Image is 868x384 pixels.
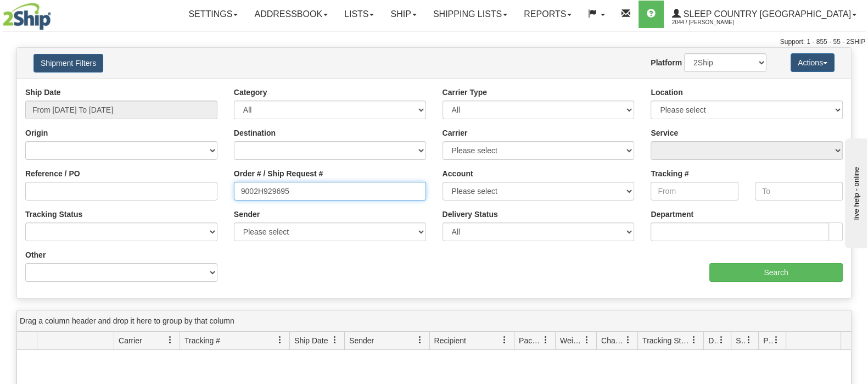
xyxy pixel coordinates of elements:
span: Delivery Status [708,335,718,346]
label: Sender [234,209,260,220]
label: Platform [651,57,682,68]
label: Tracking Status [25,209,82,220]
span: Sender [349,335,374,346]
input: From [651,182,738,201]
span: Ship Date [294,335,328,346]
span: Carrier [119,335,142,346]
button: Shipment Filters [33,54,103,73]
input: To [755,182,843,201]
label: Destination [234,127,276,138]
label: Order # / Ship Request # [234,168,323,179]
label: Other [25,249,46,260]
label: Ship Date [25,87,61,98]
span: Packages [519,335,542,346]
a: Sender filter column settings [411,331,429,349]
label: Delivery Status [443,209,498,220]
img: logo2044.jpg [3,3,51,30]
div: grid grouping header [17,310,851,332]
label: Service [651,127,678,138]
a: Lists [336,1,382,28]
a: Ship Date filter column settings [326,331,344,349]
a: Settings [180,1,246,28]
a: Sleep Country [GEOGRAPHIC_DATA] 2044 / [PERSON_NAME] [664,1,865,28]
div: live help - online [8,9,102,18]
a: Weight filter column settings [578,331,596,349]
a: Pickup Status filter column settings [767,331,786,349]
div: Support: 1 - 855 - 55 - 2SHIP [3,37,865,47]
button: Actions [791,53,835,72]
span: Tracking # [184,335,220,346]
a: Reports [516,1,580,28]
label: Tracking # [651,168,688,179]
span: Recipient [434,335,466,346]
label: Carrier [443,127,468,138]
a: Delivery Status filter column settings [712,331,731,349]
a: Packages filter column settings [536,331,555,349]
label: Origin [25,127,48,138]
label: Account [443,168,473,179]
span: Charge [601,335,624,346]
span: Tracking Status [642,335,690,346]
label: Department [651,209,693,220]
a: Recipient filter column settings [495,331,514,349]
a: Tracking # filter column settings [271,331,289,349]
a: Addressbook [246,1,336,28]
input: Search [709,263,843,282]
a: Tracking Status filter column settings [685,331,703,349]
a: Carrier filter column settings [161,331,180,349]
span: 2044 / [PERSON_NAME] [672,17,754,28]
span: Weight [560,335,583,346]
a: Ship [382,1,424,28]
a: Shipment Issues filter column settings [740,331,758,349]
label: Location [651,87,682,98]
label: Reference / PO [25,168,80,179]
label: Carrier Type [443,87,487,98]
span: Shipment Issues [736,335,745,346]
span: Sleep Country [GEOGRAPHIC_DATA] [681,9,851,19]
label: Category [234,87,267,98]
iframe: chat widget [843,136,867,248]
a: Shipping lists [425,1,516,28]
a: Charge filter column settings [619,331,637,349]
span: Pickup Status [763,335,772,346]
